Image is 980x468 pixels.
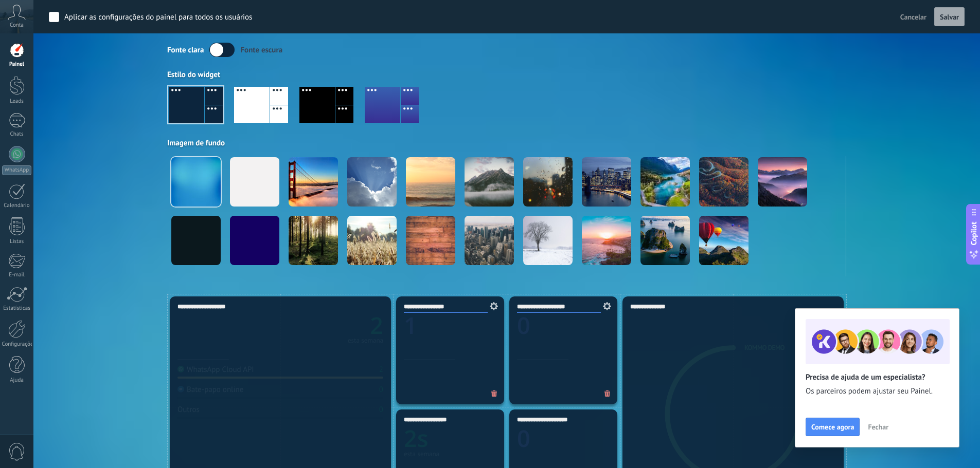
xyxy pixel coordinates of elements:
div: Leads [2,98,32,105]
span: Copilot [969,221,979,245]
div: Configurações [2,341,32,348]
div: Fonte clara [167,45,204,55]
span: Cancelar [900,12,926,22]
span: Fechar [868,423,888,430]
button: Fechar [863,419,893,435]
span: Salvar [940,13,959,21]
span: Conta [10,22,24,29]
div: WhatsApp [2,165,31,175]
button: Salvar [934,7,965,27]
h2: Precisa de ajuda de um especialista? [806,372,949,382]
span: Comece agora [811,423,854,430]
div: Listas [2,238,32,245]
div: Estilo do widget [167,70,846,80]
div: Imagem de fundo [167,138,846,148]
div: Estatísticas [2,305,32,312]
button: Cancelar [896,9,931,25]
div: Fonte escura [240,45,282,55]
span: Os parceiros podem ajustar seu Painel. [806,386,949,397]
div: Aplicar as configurações do painel para todos os usuários [64,12,252,23]
div: Ajuda [2,377,32,384]
div: Calendário [2,202,32,209]
div: E-mail [2,272,32,278]
div: Chats [2,131,32,138]
button: Comece agora [806,418,860,436]
div: Painel [2,61,32,68]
